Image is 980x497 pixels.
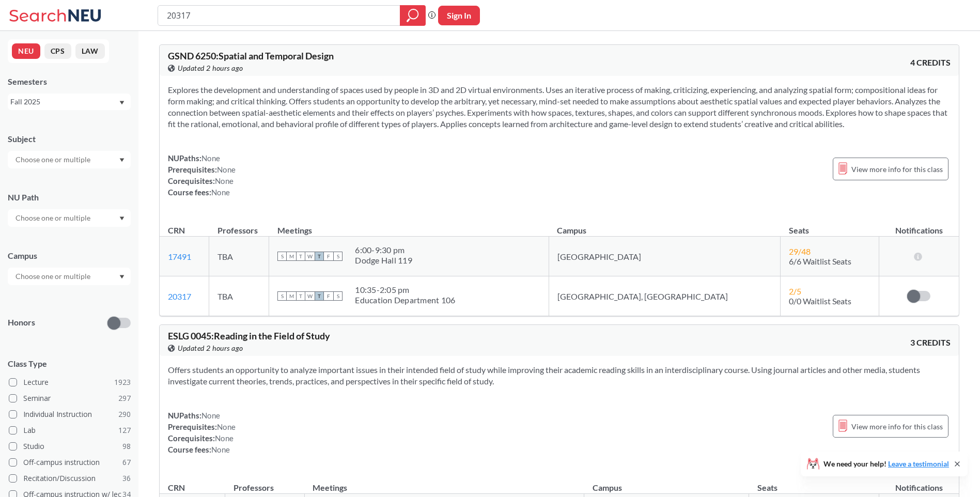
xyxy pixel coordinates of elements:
p: Honors [8,317,35,329]
span: S [333,252,343,261]
section: Explores the development and understanding of spaces used by people in 3D and 2D virtual environm... [168,84,951,130]
span: View more info for this class [851,420,943,433]
span: F [324,252,333,261]
div: NUPaths: Prerequisites: Corequisites: Course fees: [168,410,236,455]
span: T [315,291,324,301]
th: Notifications [879,472,959,494]
span: None [211,188,230,197]
th: Professors [209,214,269,237]
span: M [287,291,296,301]
div: Subject [8,133,131,145]
th: Professors [225,472,305,494]
label: Studio [9,440,131,453]
span: T [296,252,305,261]
span: W [305,252,315,261]
input: Choose one or multiple [10,270,97,283]
span: M [287,252,296,261]
span: 0/0 Waitlist Seats [789,296,851,306]
label: Lab [9,424,131,437]
div: Semesters [8,76,131,87]
span: 98 [122,441,131,452]
span: ESLG 0045 : Reading in the Field of Study [168,330,330,341]
th: Campus [584,472,749,494]
span: 290 [118,409,131,420]
input: Choose one or multiple [10,212,97,224]
label: Individual Instruction [9,408,131,421]
label: Recitation/Discussion [9,472,131,485]
span: None [201,411,220,420]
svg: magnifying glass [407,8,419,23]
div: CRN [168,482,185,493]
span: None [217,165,236,174]
div: Fall 2025Dropdown arrow [8,94,131,110]
a: 20317 [168,291,191,301]
th: Seats [781,214,879,237]
th: Notifications [879,214,959,237]
span: Class Type [8,358,131,369]
span: None [211,445,230,454]
input: Choose one or multiple [10,153,97,166]
div: 10:35 - 2:05 pm [355,285,455,295]
span: We need your help! [823,460,949,468]
div: NU Path [8,192,131,203]
span: GSND 6250 : Spatial and Temporal Design [168,50,334,61]
th: Meetings [269,214,549,237]
span: None [215,433,234,443]
span: View more info for this class [851,163,943,176]
label: Lecture [9,376,131,389]
th: Campus [549,214,781,237]
span: 3 CREDITS [910,337,951,348]
td: TBA [209,237,269,276]
svg: Dropdown arrow [119,158,125,162]
div: Dropdown arrow [8,268,131,285]
section: Offers students an opportunity to analyze important issues in their intended field of study while... [168,364,951,387]
td: TBA [209,276,269,316]
a: 17491 [168,252,191,261]
button: Sign In [438,6,480,25]
span: 67 [122,457,131,468]
input: Class, professor, course number, "phrase" [166,7,393,24]
span: T [296,291,305,301]
a: Leave a testimonial [888,459,949,468]
span: 297 [118,393,131,404]
svg: Dropdown arrow [119,101,125,105]
div: Dodge Hall 119 [355,255,412,266]
th: Seats [749,472,879,494]
div: magnifying glass [400,5,426,26]
td: [GEOGRAPHIC_DATA], [GEOGRAPHIC_DATA] [549,276,781,316]
span: None [201,153,220,163]
div: 6:00 - 9:30 pm [355,245,412,255]
button: LAW [75,43,105,59]
span: 6/6 Waitlist Seats [789,256,851,266]
span: 1923 [114,377,131,388]
span: T [315,252,324,261]
span: S [277,252,287,261]
span: 2 / 5 [789,286,801,296]
span: S [333,291,343,301]
div: Education Department 106 [355,295,455,305]
span: S [277,291,287,301]
svg: Dropdown arrow [119,216,125,221]
div: Fall 2025 [10,96,118,107]
div: CRN [168,225,185,236]
span: Updated 2 hours ago [178,63,243,74]
span: 4 CREDITS [910,57,951,68]
span: None [217,422,236,431]
label: Off-campus instruction [9,456,131,469]
svg: Dropdown arrow [119,275,125,279]
div: NUPaths: Prerequisites: Corequisites: Course fees: [168,152,236,198]
span: Updated 2 hours ago [178,343,243,354]
button: CPS [44,43,71,59]
td: [GEOGRAPHIC_DATA] [549,237,781,276]
span: 36 [122,473,131,484]
span: 29 / 48 [789,246,811,256]
button: NEU [12,43,40,59]
span: W [305,291,315,301]
label: Seminar [9,392,131,405]
span: 127 [118,425,131,436]
span: F [324,291,333,301]
div: Dropdown arrow [8,209,131,227]
th: Meetings [304,472,584,494]
span: None [215,176,234,185]
div: Dropdown arrow [8,151,131,168]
